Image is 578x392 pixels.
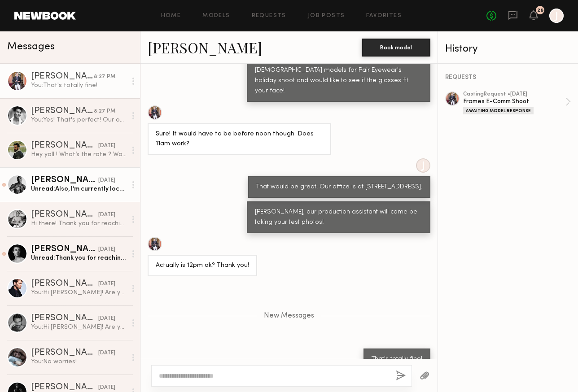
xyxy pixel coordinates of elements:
div: [PERSON_NAME] [31,348,98,357]
div: 28 [537,8,543,13]
div: You: Yes! That's perfect! Our office is at [STREET_ADDRESS]. Just come in and wait on the couches... [31,116,127,124]
span: New Messages [264,312,314,320]
div: casting Request • [DATE] [463,91,565,97]
div: [PERSON_NAME] [31,72,94,81]
a: Job Posts [308,13,345,19]
a: Book model [362,43,430,51]
div: You: Hi [PERSON_NAME]! Are you available to come in for casting [DATE] or [DATE]? We're looking f... [31,288,127,297]
div: 8:27 PM [94,73,115,81]
div: That would be great! Our office is at [STREET_ADDRESS]. [256,182,422,192]
div: You: No worries! [31,357,127,366]
div: [DATE] [98,383,115,392]
div: Hi [PERSON_NAME]! Are you available to come in for casting [DATE] or [DATE]? We're looking for [D... [255,45,422,96]
div: [DATE] [98,176,115,185]
button: Book model [362,39,430,57]
a: Requests [252,13,286,19]
div: History [445,44,571,54]
div: [PERSON_NAME] [31,245,98,254]
div: [PERSON_NAME] [31,314,98,323]
div: [DATE] [98,142,115,150]
div: Unread: Thank you for reaching out - I’m interested in coming by. At what time will the casting b... [31,254,127,262]
div: [DATE] [98,349,115,357]
div: [PERSON_NAME] [31,107,94,116]
a: Home [161,13,181,19]
div: 8:27 PM [94,107,115,116]
div: [PERSON_NAME] [31,383,98,392]
div: REQUESTS [445,74,571,81]
a: Favorites [366,13,402,19]
div: Hi there! Thank you for reaching out. I am currently in [GEOGRAPHIC_DATA] shooting. I will be in ... [31,219,127,228]
div: Awaiting Model Response [463,107,534,114]
div: [PERSON_NAME], our production assistant will come be taking your test photos! [255,207,422,228]
a: [PERSON_NAME] [148,38,262,57]
div: [DATE] [98,280,115,288]
div: Sure! It would have to be before noon though. Does 11am work? [156,129,323,150]
span: Messages [7,42,55,52]
a: J [549,9,564,23]
div: [PERSON_NAME] [31,279,98,288]
div: [DATE] [98,314,115,323]
div: You: That's totally fine! [31,81,127,90]
div: [PERSON_NAME] [31,141,98,150]
div: [DATE] [98,245,115,254]
div: You: Hi [PERSON_NAME]! Are you available to come in for casting [DATE] or [DATE]? We're looking f... [31,323,127,331]
div: Actually is 12pm ok? Thank you! [156,261,249,271]
div: [DATE] [98,211,115,219]
div: Unread: Also, I’m currently located in [GEOGRAPHIC_DATA]. My profile listed [GEOGRAPHIC_DATA], wh... [31,185,127,193]
div: Hey yall ! What’s the rate ? Would consider being in the city as I moved upstate [31,150,127,159]
a: castingRequest •[DATE]Frames E-Comm ShootAwaiting Model Response [463,91,571,114]
a: Models [202,13,230,19]
div: That's totally fine! [372,354,422,365]
div: [PERSON_NAME] [31,210,98,219]
div: Frames E-Comm Shoot [463,97,565,106]
div: [PERSON_NAME] [31,176,98,185]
